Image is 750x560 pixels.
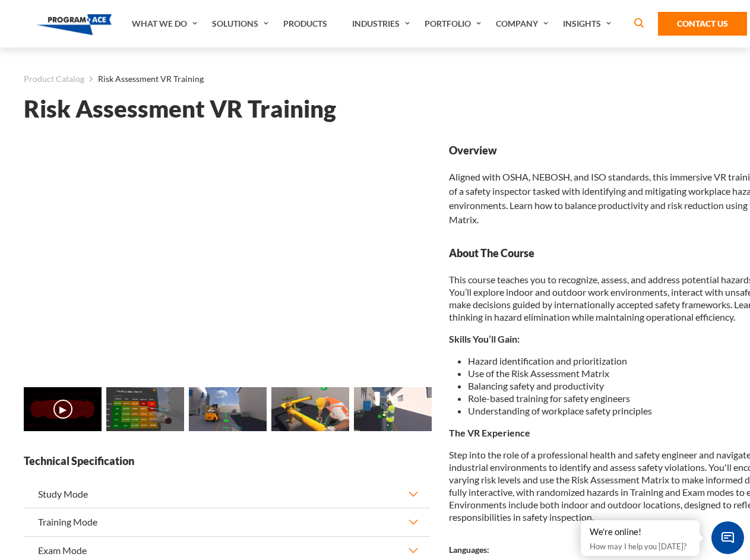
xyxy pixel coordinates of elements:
[711,521,744,554] span: Chat Widget
[24,387,102,431] img: Risk Assessment VR Training - Video 0
[189,387,267,431] img: Risk Assessment VR Training - Preview 2
[271,387,349,431] img: Risk Assessment VR Training - Preview 3
[590,539,691,553] p: How may I help you [DATE]?
[24,454,430,469] strong: Technical Specification
[658,12,747,36] a: Contact Us
[354,387,432,431] img: Risk Assessment VR Training - Preview 4
[24,71,84,87] a: Product Catalog
[24,508,430,536] button: Training Mode
[24,480,430,508] button: Study Mode
[53,400,72,419] button: ▶
[24,143,430,372] iframe: Risk Assessment VR Training - Video 0
[106,387,184,431] img: Risk Assessment VR Training - Preview 1
[37,14,112,35] img: Program-Ace
[449,545,489,555] strong: Languages:
[84,71,204,87] li: Risk Assessment VR Training
[590,526,691,538] div: We're online!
